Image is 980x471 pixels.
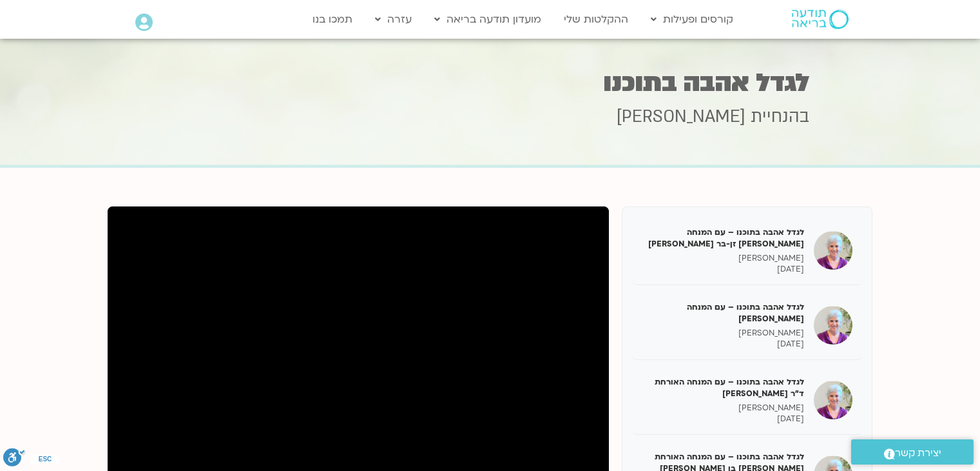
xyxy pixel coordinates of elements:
a: תמכו בנו [306,7,359,32]
img: לגדל אהבה בתוכנו – עם המנחה האורחת צילה זן-בר צור [814,231,852,270]
a: קורסים ופעילות [644,7,740,32]
a: יצירת קשר [851,439,974,465]
a: עזרה [369,7,418,32]
a: מועדון תודעה בריאה [428,7,548,32]
img: תודעה בריאה [792,10,849,29]
p: [PERSON_NAME] [642,253,804,264]
p: [DATE] [642,339,804,350]
p: [PERSON_NAME] [642,328,804,339]
span: בהנחיית [751,105,809,128]
img: לגדל אהבה בתוכנו – עם המנחה האורחת ד"ר נועה אלבלדה [814,381,852,419]
span: יצירת קשר [895,445,941,462]
p: [PERSON_NAME] [642,403,804,414]
p: [DATE] [642,414,804,425]
h1: לגדל אהבה בתוכנו [171,70,809,95]
p: [DATE] [642,264,804,275]
h5: לגדל אהבה בתוכנו – עם המנחה [PERSON_NAME] זן-בר [PERSON_NAME] [642,226,804,250]
h5: לגדל אהבה בתוכנו – עם המנחה האורחת ד"ר [PERSON_NAME] [642,376,804,399]
a: ההקלטות שלי [557,7,635,32]
h5: לגדל אהבה בתוכנו – עם המנחה [PERSON_NAME] [642,301,804,325]
img: לגדל אהבה בתוכנו – עם המנחה האורח ענבר בר קמה [814,306,852,345]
